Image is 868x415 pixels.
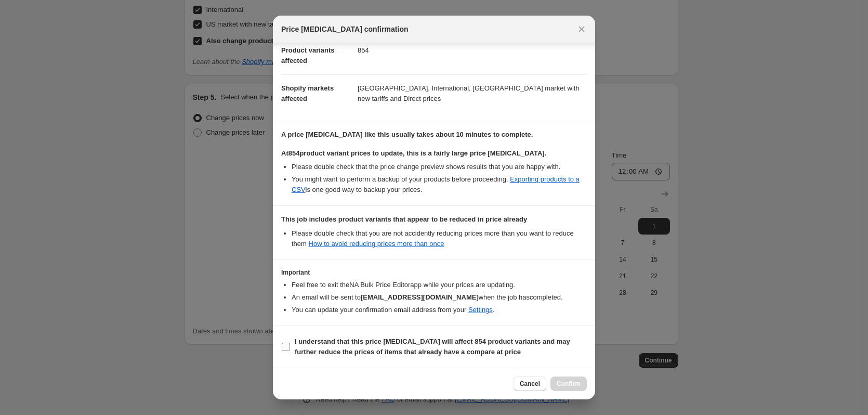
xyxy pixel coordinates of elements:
a: Settings [468,306,493,314]
b: At 854 product variant prices to update, this is a fairly large price [MEDICAL_DATA]. [281,149,546,157]
button: Cancel [514,377,546,391]
li: Please double check that you are not accidently reducing prices more than you want to reduce them [292,228,587,249]
b: A price [MEDICAL_DATA] like this usually takes about 10 minutes to complete. [281,131,533,138]
button: Close [574,22,589,36]
a: How to avoid reducing prices more than once [309,240,444,248]
h3: Important [281,268,587,277]
a: Exporting products to a CSV [292,175,580,193]
span: Cancel [520,380,540,388]
li: Please double check that the price change preview shows results that you are happy with. [292,162,587,172]
dd: 854 [358,36,587,64]
li: Feel free to exit the NA Bulk Price Editor app while your prices are updating. [292,280,587,290]
span: Price [MEDICAL_DATA] confirmation [281,24,409,34]
li: You can update your confirmation email address from your . [292,305,587,315]
li: You might want to perform a backup of your products before proceeding. is one good way to backup ... [292,174,587,195]
dd: [GEOGRAPHIC_DATA], International, [GEOGRAPHIC_DATA] market with new tariffs and Direct prices [358,74,587,112]
b: [EMAIL_ADDRESS][DOMAIN_NAME] [361,293,479,301]
b: This job includes product variants that appear to be reduced in price already [281,215,527,223]
span: Product variants affected [281,46,335,64]
li: An email will be sent to when the job has completed . [292,292,587,303]
span: Shopify markets affected [281,84,334,102]
b: I understand that this price [MEDICAL_DATA] will affect 854 product variants and may further redu... [295,338,570,356]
